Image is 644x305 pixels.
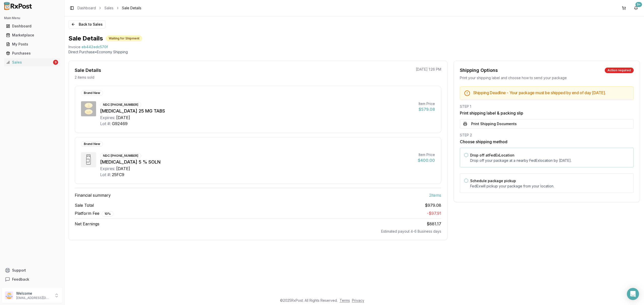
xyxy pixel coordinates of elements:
div: Expires: [100,166,115,172]
div: 9+ [635,2,642,7]
div: Action required [605,68,634,73]
span: eb442edc570f [82,44,108,49]
button: Print Shipping Documents [460,119,634,129]
span: Platform Fee [75,210,113,217]
button: Dashboard [2,22,62,30]
span: Feedback [12,277,29,282]
img: Jardiance 25 MG TABS [81,101,96,116]
div: Sale Details [75,67,101,74]
div: Item Price [419,101,435,106]
div: Estimated payout 4-6 Business days [75,229,441,234]
p: Drop off your package at a nearby FedEx location by [DATE] . [470,158,629,163]
div: 10 % [102,211,113,217]
div: NDC: [PHONE_NUMBER] [100,153,141,159]
h5: Shipping Deadline - Your package must be shipped by end of day [DATE] . [473,91,629,95]
span: $979.08 [425,202,441,208]
a: My Posts [4,40,60,49]
div: [DATE] [116,166,130,172]
a: Dashboard [4,22,60,31]
div: [MEDICAL_DATA] 25 MG TABS [100,108,415,115]
div: Dashboard [6,24,58,29]
a: Privacy [352,298,364,302]
div: $400.00 [418,157,435,163]
a: Terms [340,298,350,302]
div: [DATE] [116,115,130,121]
a: Dashboard [77,6,96,11]
p: [DATE] 1:26 PM [416,67,441,72]
div: Shipping Options [460,67,498,74]
span: $881.17 [427,221,441,226]
div: $579.08 [419,106,435,112]
button: 9+ [632,4,640,12]
p: 2 items sold [75,75,94,80]
div: Lot #: [100,172,111,178]
p: Direct Purchase • Economy Shipping [68,49,640,55]
div: Open Intercom Messenger [627,288,639,300]
h2: Main Menu [4,16,60,20]
span: Net Earnings [75,221,99,227]
div: Waiting for Shipment [106,36,142,41]
span: 2 item s [429,192,441,198]
div: Expires: [100,115,115,121]
a: Marketplace [4,31,60,40]
p: FedEx will pickup your package from your location. [470,184,629,189]
a: Sales [104,6,113,11]
div: Purchases [6,51,58,56]
span: Financial summary [75,192,111,198]
h3: Choose shipping method [460,139,634,145]
span: - $97.91 [427,211,441,216]
div: NDC: [PHONE_NUMBER] [100,102,141,108]
div: STEP 2 [460,133,634,138]
button: Marketplace [2,31,62,39]
p: [EMAIL_ADDRESS][DOMAIN_NAME] [16,296,51,300]
nav: breadcrumb [77,6,141,11]
span: Sale Details [122,6,141,11]
button: My Posts [2,40,62,48]
img: User avatar [5,291,13,299]
img: Xiidra 5 % SOLN [81,152,96,167]
div: STEP 1 [460,104,634,109]
div: Lot #: [100,121,111,127]
div: [MEDICAL_DATA] 5 % SOLN [100,159,414,166]
div: 25FC9 [112,172,124,178]
button: Purchases [2,49,62,57]
div: G92469 [112,121,128,127]
button: Sales9 [2,58,62,66]
div: My Posts [6,42,58,47]
div: Print your shipping label and choose how to send your package [460,75,634,80]
h3: Print shipping label & packing slip [460,110,634,116]
div: 9 [53,60,58,65]
div: Brand New [81,90,103,96]
div: Invoice [68,44,80,49]
button: Feedback [2,275,62,284]
a: Purchases [4,49,60,58]
div: Marketplace [6,33,58,38]
span: Sale Total [75,202,94,208]
div: Brand New [81,141,103,147]
h1: Sale Details [68,34,103,42]
div: Item Price [418,152,435,157]
img: RxPost Logo [2,2,34,10]
button: Support [2,266,62,275]
a: Sales9 [4,58,60,67]
p: Welcome [16,291,51,296]
div: Sales [6,60,52,65]
label: Schedule package pickup [470,179,516,183]
label: Drop off at FedEx Location [470,153,514,157]
button: Back to Sales [68,20,105,28]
